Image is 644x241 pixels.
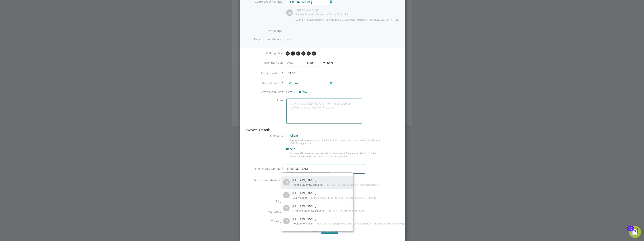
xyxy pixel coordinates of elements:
span: - [309,196,310,199]
span: - [324,183,325,186]
span: 07842 418852 [296,18,313,21]
span: No [298,90,307,94]
span: T [291,51,295,56]
div: Invoices will be created and emailed to the Invoice Details specified on this Site rather than th... [290,152,381,158]
input: Search Contacts... [286,166,330,172]
label: Working Days [246,51,283,55]
span: S [312,51,316,56]
span: [PERSON_NAME].marlborough… [327,209,367,212]
span: Save Site [324,230,335,233]
h3: Invoice Details [246,127,399,132]
label: Post Code [246,210,283,214]
span: Assistant Quantity Surveyor [293,209,325,212]
span: - [326,209,327,212]
label: Deployment Manager [246,37,283,41]
label: City [246,199,283,203]
div: [PERSON_NAME] [293,191,316,195]
span: JL [283,192,290,199]
span: JM [283,205,290,212]
span: Site Manager [293,196,308,199]
label: Client [286,134,378,138]
label: PO Manager [246,29,283,33]
div: 10 [629,229,632,233]
span: 9.00hrs [321,61,333,65]
span: Trainee Quantity Surveyor [293,183,323,186]
label: Country [246,219,283,223]
span: [EMAIL_ADDRESS][PERSON_NAME][DOMAIN_NAME] [310,196,377,199]
div: [PERSON_NAME] [293,217,316,221]
div: Invoices will be created and emailed to the Invoice Details specified on the Client or VMS Config... [290,139,381,145]
label: Overtime Rules [246,90,283,94]
label: Site [286,147,378,151]
span: [PERSON_NAME].[PERSON_NAME]@vistry.c… [325,183,381,186]
span: T [301,51,305,56]
span: [PERSON_NAME][EMAIL_ADDRESS][PERSON_NAME][DOMAIN_NAME] [314,18,399,21]
span: Yes [286,90,295,94]
span: Recruitment Team [293,222,314,225]
label: Site Invoice Contact [246,167,283,171]
label: Unpaid Breaks [246,81,283,85]
label: Working Hours [246,61,283,65]
span: F [307,51,311,56]
span: JH [283,179,290,186]
div: Vistry Group Plc [296,13,348,16]
span: Trainee Quantity Surveyor at [296,13,329,16]
span: JH [286,10,293,16]
label: Invoice To [246,134,283,138]
span: JM [283,218,290,224]
div: [PERSON_NAME] [293,204,316,208]
label: Notes [246,99,283,102]
span: W [296,51,300,56]
span: - [315,222,316,225]
input: 08:00 [286,60,300,66]
span: n/a [286,37,290,41]
span: ‐ [301,61,303,65]
label: Site Invoice Address [246,178,283,182]
div: [PERSON_NAME] [293,178,316,182]
div: [PERSON_NAME] [296,9,348,13]
button: Save Site [321,228,338,234]
button: Open Resource Center, 10 new notifications [629,226,641,238]
button: Cancel [307,228,321,234]
span: [PERSON_NAME][EMAIL_ADDRESS][PERSON_NAME][DOMAIN_NAME] [316,222,404,225]
span: M [286,51,290,56]
input: Select one [286,81,333,86]
label: Induction Time [246,71,283,75]
span: S [317,51,321,56]
input: 17:00 [304,60,318,66]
